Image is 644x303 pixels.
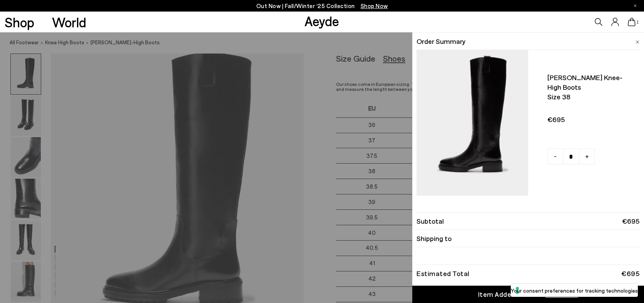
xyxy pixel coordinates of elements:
[478,290,541,299] div: Item Added to Cart
[621,271,639,276] div: €695
[547,115,635,124] span: €695
[622,216,639,226] span: €695
[636,20,639,24] span: 1
[511,286,638,295] label: Your consent preferences for tracking technologies
[628,18,636,26] a: 1
[304,13,339,29] a: Aeyde
[52,15,86,29] a: World
[417,213,639,230] li: Subtotal
[579,149,595,164] a: +
[417,37,465,46] span: Order Summary
[256,1,388,11] p: Out Now | Fall/Winter ‘25 Collection
[585,151,589,161] span: +
[547,149,563,164] a: -
[412,286,644,303] a: Item Added to Cart View Cart
[511,284,638,297] button: Your consent preferences for tracking technologies
[417,41,528,196] img: AEYDE-HENRY-CALF-LEATHER-BLACK-1_38eed109-ee1a-4e34-a4a6-db5c1351dc88_900x.jpg
[361,2,388,9] span: Navigate to /collections/new-in
[417,234,452,243] span: Shipping to
[547,92,635,102] span: Size 38
[547,73,635,92] span: [PERSON_NAME] knee-high boots
[5,15,34,29] a: Shop
[554,151,557,161] span: -
[417,271,470,276] div: Estimated Total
